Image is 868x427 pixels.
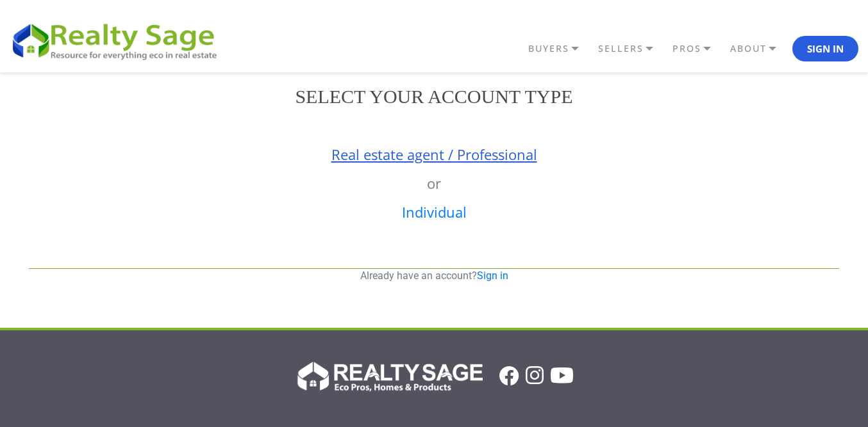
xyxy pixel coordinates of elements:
a: PROS [669,38,727,60]
a: ABOUT [727,38,792,60]
h2: Select your account type [19,85,849,108]
button: Sign In [792,36,858,61]
a: Individual [402,202,467,222]
img: REALTY SAGE [10,19,228,61]
img: Realty Sage Logo [295,358,483,394]
a: Sign in [477,270,508,282]
div: or [19,127,849,255]
a: SELLERS [595,38,669,60]
a: BUYERS [525,38,595,60]
p: Already have an account? [29,269,839,283]
a: Real estate agent / Professional [331,145,537,164]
